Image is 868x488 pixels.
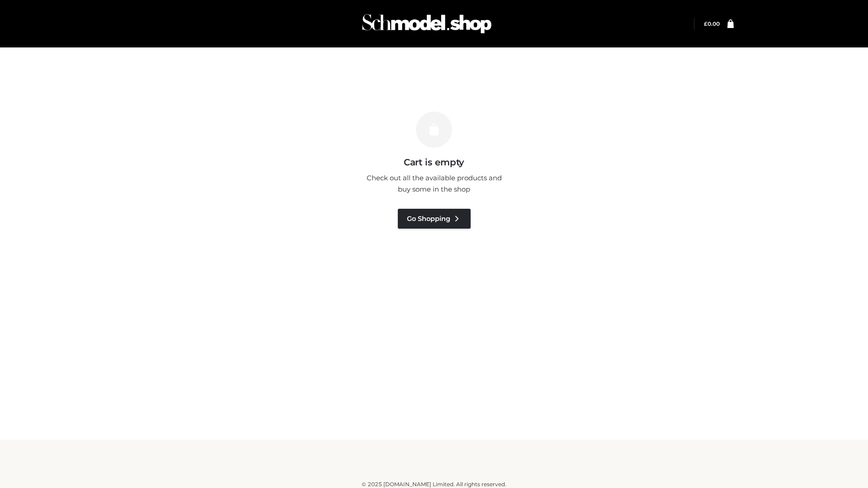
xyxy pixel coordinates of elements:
[704,20,720,27] bdi: 0.00
[155,157,713,168] h3: Cart is empty
[704,20,708,27] span: £
[704,20,720,27] a: £0.00
[398,209,471,229] a: Go Shopping
[359,6,495,42] img: Schmodel Admin 964
[362,172,506,195] p: Check out all the available products and buy some in the shop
